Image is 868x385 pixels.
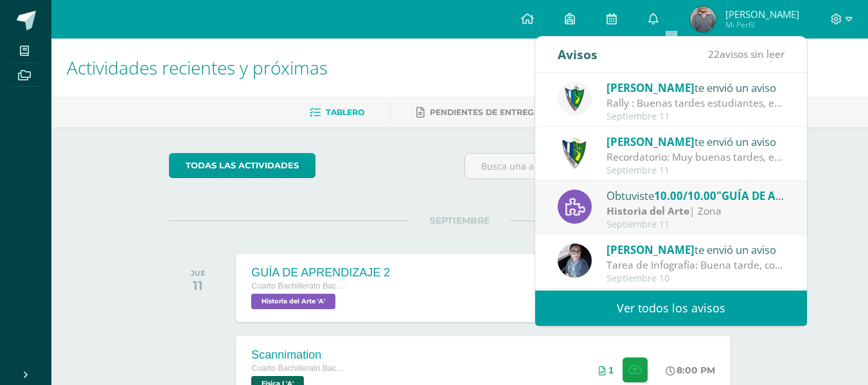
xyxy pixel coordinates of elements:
[558,37,598,72] div: Avisos
[607,241,785,258] div: te envió un aviso
[409,215,510,226] span: SEPTIEMBRE
[310,102,364,123] a: Tablero
[169,153,315,178] a: todas las Actividades
[607,273,785,284] div: Septiembre 10
[607,242,695,257] span: [PERSON_NAME]
[607,219,785,230] div: Septiembre 11
[607,134,695,149] span: [PERSON_NAME]
[607,204,689,218] strong: Historia del Arte
[191,269,206,278] div: JUE
[608,365,614,375] span: 1
[708,47,784,61] span: avisos sin leer
[558,244,592,278] img: 702136d6d401d1cd4ce1c6f6778c2e49.png
[725,8,799,21] span: [PERSON_NAME]
[708,47,720,61] span: 22
[607,80,695,95] span: [PERSON_NAME]
[251,294,335,309] span: Historia del Arte 'A'
[607,111,785,122] div: Septiembre 11
[558,82,592,116] img: 9f174a157161b4ddbe12118a61fed988.png
[654,188,716,203] span: 10.00/10.00
[191,278,206,293] div: 11
[251,282,348,291] span: Cuarto Bachillerato Bachillerato en CCLL con Orientación en Diseño Gráfico
[326,107,364,117] span: Tablero
[607,150,785,165] div: Recordatorio: Muy buenas tardes, estimados estudiantes. Es un gusto saludarles. Por este medio, l...
[716,188,854,203] span: "GUÍA DE APRENDIZAJE 2"
[607,133,785,150] div: te envió un aviso
[251,348,348,362] div: Scannimation
[430,107,540,117] span: Pendientes de entrega
[599,365,614,375] div: Archivos entregados
[607,204,785,219] div: | Zona
[690,6,716,32] img: 1b81ffb1054cee16f8981d9b3bc82726.png
[251,364,348,373] span: Cuarto Bachillerato Bachillerato en CCLL con Orientación en Diseño Gráfico
[558,136,592,170] img: 9f5bafb53b5c1c4adc2b8adf68a26909.png
[67,55,328,80] span: Actividades recientes y próximas
[725,19,799,30] span: Mi Perfil
[607,187,785,204] div: Obtuviste en
[251,266,390,280] div: GUÍA DE APRENDIZAJE 2
[607,96,785,111] div: Rally : Buenas tardes estudiantes, es un gusto saludarlos. Por este medio se informa que los jóve...
[416,102,540,123] a: Pendientes de entrega
[465,154,750,179] input: Busca una actividad próxima aquí...
[535,291,807,326] a: Ver todos los avisos
[607,165,785,176] div: Septiembre 11
[666,364,715,376] div: 8:00 PM
[607,258,785,273] div: Tarea de Infografía: Buena tarde, con preocupación he notado que algunos alumnos no están entrega...
[607,79,785,96] div: te envió un aviso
